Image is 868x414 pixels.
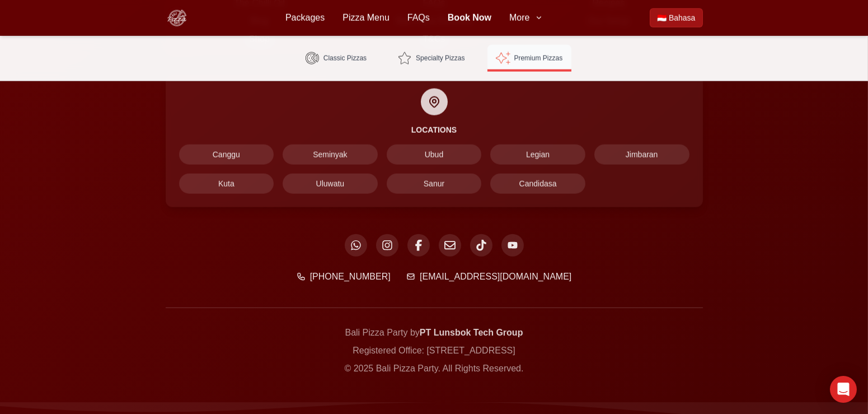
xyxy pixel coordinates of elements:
[490,145,585,165] a: Legian
[509,11,529,25] span: More
[487,45,572,72] a: Premium Pizzas
[406,270,571,283] a: [EMAIL_ADDRESS][DOMAIN_NAME]
[342,11,390,25] a: Pizza Menu
[166,344,703,357] p: Registered Office: [STREET_ADDRESS]
[323,54,367,63] span: Classic Pizzas
[166,362,703,375] p: © 2025 Bali Pizza Party. All Rights Reserved.
[285,11,325,25] a: Packages
[448,11,491,25] a: Book Now
[179,124,689,136] h4: Locations
[297,45,376,72] a: Classic Pizzas
[179,145,274,165] a: Canggu
[420,328,523,337] strong: PT Lunsbok Tech Group
[669,12,695,24] span: Bahasa
[495,51,510,66] img: Premium Pizzas
[387,174,482,194] a: Sanur
[398,52,411,65] img: Specialty Pizzas
[283,174,378,194] a: Uluwatu
[594,145,689,165] a: Jimbaran
[306,52,319,65] img: Classic Pizzas
[650,8,702,27] a: Beralih ke Bahasa Indonesia
[179,174,274,194] a: Kuta
[389,45,473,72] a: Specialty Pizzas
[407,11,430,25] a: FAQs
[830,376,857,403] div: Open Intercom Messenger
[166,7,188,29] img: Bali Pizza Party Logo
[387,145,482,165] a: Ubud
[509,11,543,25] button: More
[166,326,703,339] p: Bali Pizza Party by
[514,54,563,63] span: Premium Pizzas
[283,145,378,165] a: Seminyak
[490,174,585,194] a: Candidasa
[297,270,391,283] a: [PHONE_NUMBER]
[416,54,465,63] span: Specialty Pizzas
